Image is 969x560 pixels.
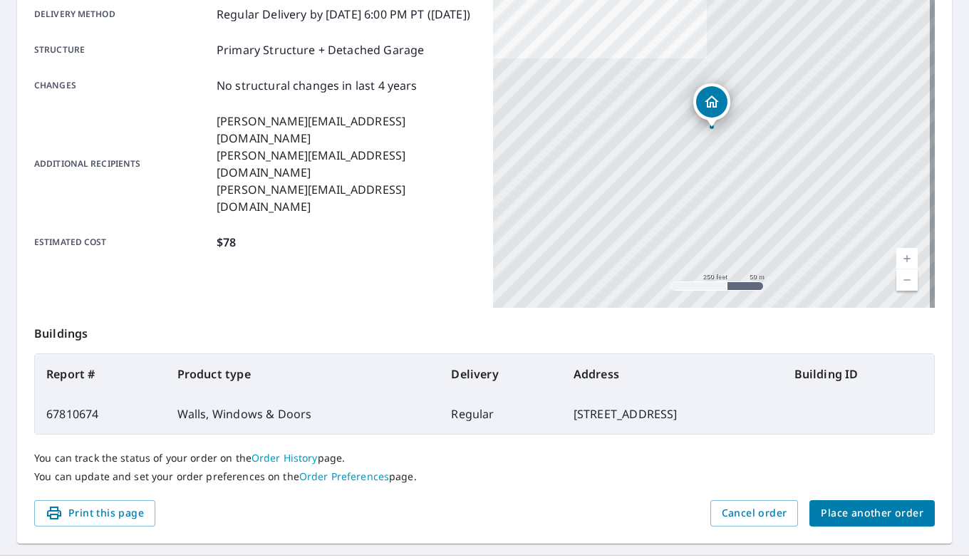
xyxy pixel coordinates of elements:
span: Place another order [821,504,923,522]
td: Walls, Windows & Doors [166,394,440,434]
p: Primary Structure + Detached Garage [217,41,424,58]
p: $78 [217,234,236,251]
a: Current Level 17, Zoom Out [896,269,918,291]
p: Additional recipients [34,113,211,215]
p: Regular Delivery by [DATE] 6:00 PM PT ([DATE]) [217,6,470,23]
td: Regular [440,394,561,434]
p: [PERSON_NAME][EMAIL_ADDRESS][DOMAIN_NAME] [217,181,476,215]
p: [PERSON_NAME][EMAIL_ADDRESS][DOMAIN_NAME] [217,113,476,147]
th: Address [562,354,783,394]
button: Print this page [34,500,155,527]
th: Building ID [783,354,934,394]
button: Place another order [809,500,935,527]
p: Changes [34,77,211,94]
p: No structural changes in last 4 years [217,77,418,94]
td: 67810674 [35,394,166,434]
td: [STREET_ADDRESS] [562,394,783,434]
div: Dropped pin, building 1, Residential property, 804 Sunrunner Pl Wilmington, NC 28405 [693,83,730,128]
p: [PERSON_NAME][EMAIL_ADDRESS][DOMAIN_NAME] [217,147,476,181]
a: Current Level 17, Zoom In [896,248,918,269]
th: Report # [35,354,166,394]
a: Order History [252,451,318,465]
a: Order Preferences [299,470,389,483]
p: Delivery method [34,6,211,23]
button: Cancel order [710,500,799,527]
span: Cancel order [722,504,787,522]
p: You can track the status of your order on the page. [34,452,935,465]
th: Delivery [440,354,561,394]
p: You can update and set your order preferences on the page. [34,470,935,483]
p: Estimated cost [34,234,211,251]
p: Buildings [34,308,935,353]
th: Product type [166,354,440,394]
span: Print this page [46,504,144,522]
p: Structure [34,41,211,58]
